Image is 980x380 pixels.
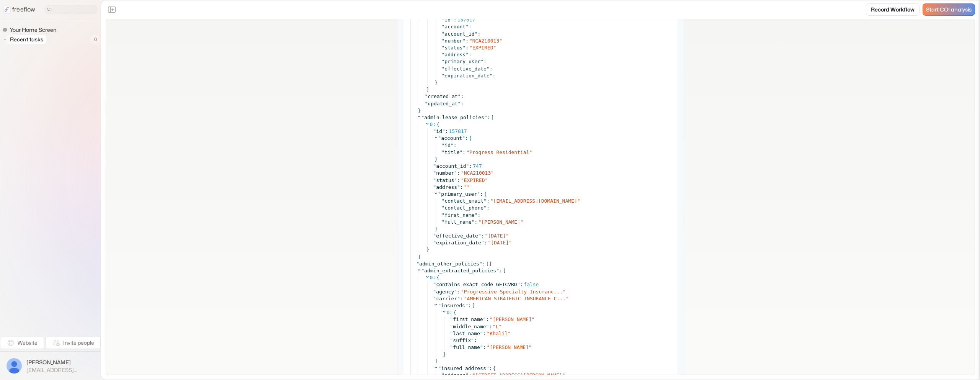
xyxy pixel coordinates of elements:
[480,59,483,64] span: "
[487,198,490,204] span: :
[442,17,445,23] span: "
[450,331,453,336] span: "
[444,38,462,44] span: number
[493,324,496,329] span: "
[483,198,487,204] span: "
[450,337,453,343] span: "
[482,260,485,267] span: :
[481,240,484,246] span: "
[442,38,445,44] span: "
[487,205,490,211] span: :
[433,121,436,128] span: :
[532,316,535,322] span: "
[453,324,486,329] span: middle_name
[469,163,472,169] span: :
[517,282,520,287] span: "
[484,191,487,198] span: {
[8,26,59,34] span: Your Home Screen
[451,142,454,148] span: "
[485,177,488,183] span: "
[457,289,460,295] span: :
[465,135,468,142] span: :
[461,93,464,99] span: :
[466,149,469,155] span: "
[473,163,482,169] span: 747
[433,233,436,239] span: "
[480,331,483,336] span: "
[486,365,489,371] span: "
[499,267,502,274] span: :
[450,316,453,322] span: "
[459,149,462,155] span: "
[435,358,438,364] span: ]
[442,372,445,378] span: "
[487,331,490,336] span: "
[475,31,478,37] span: "
[441,365,486,371] span: insured_address
[3,5,35,14] a: freeflow
[454,289,457,295] span: "
[444,24,465,29] span: account
[489,260,492,267] span: ]
[433,282,436,287] span: "
[426,87,430,92] span: ]
[464,177,485,183] span: EXPIRED
[453,316,483,322] span: first_name
[469,45,472,51] span: "
[424,115,484,120] span: admin_lease_policies
[471,337,474,343] span: "
[453,344,480,350] span: full_name
[485,233,488,239] span: "
[428,93,457,99] span: created_at
[442,31,445,37] span: "
[461,289,464,295] span: "
[447,310,450,315] span: 0
[442,24,445,29] span: "
[425,93,428,99] span: "
[433,184,436,190] span: "
[419,261,479,267] span: admin_other_policies
[454,170,457,176] span: "
[449,128,467,134] span: 157817
[453,331,480,336] span: last_name
[450,344,453,350] span: "
[472,38,499,44] span: NCA210013
[475,372,562,378] span: [STREET_ADDRESS][PERSON_NAME]
[490,73,493,79] span: "
[90,34,101,44] span: 0
[462,45,465,51] span: "
[444,198,483,204] span: contact_email
[503,267,506,274] span: [
[467,184,470,190] span: "
[444,45,462,51] span: status
[436,184,457,190] span: address
[457,177,460,183] span: :
[577,198,580,204] span: "
[444,59,480,64] span: primary_user
[508,331,511,336] span: "
[468,302,471,309] span: :
[472,372,475,378] span: "
[866,3,920,16] a: Record Workflow
[460,184,463,190] span: :
[465,303,468,308] span: "
[7,358,22,373] img: profile
[493,198,577,204] span: [EMAIL_ADDRESS][DOMAIN_NAME]
[483,331,486,336] span: :
[493,45,497,51] span: "
[529,149,532,155] span: "
[442,59,445,64] span: "
[442,73,445,79] span: "
[524,282,539,287] span: false
[444,372,465,378] span: address
[436,233,478,239] span: effective_date
[490,344,529,350] span: [PERSON_NAME]
[418,254,421,260] span: ]
[457,170,460,176] span: :
[465,24,469,29] span: "
[475,212,478,218] span: "
[436,163,466,169] span: account_id
[458,101,461,106] span: "
[442,149,445,155] span: "
[480,344,483,350] span: "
